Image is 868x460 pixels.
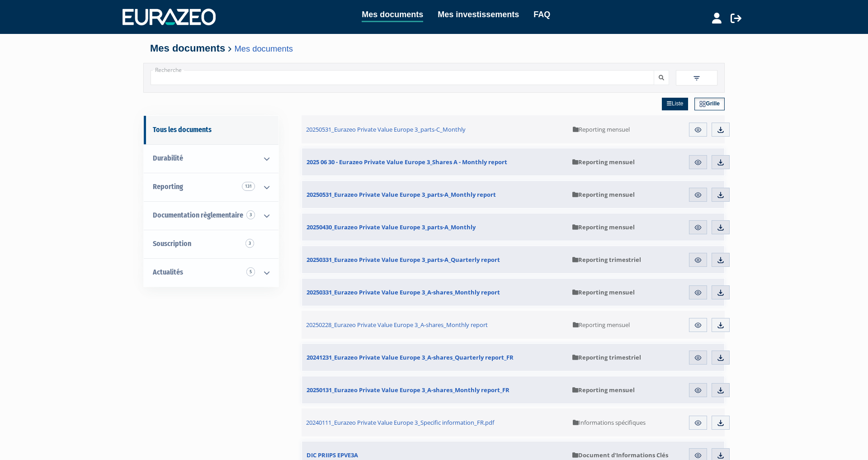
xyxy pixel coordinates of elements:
[572,158,635,166] span: Reporting mensuel
[307,386,509,394] span: 20250131_Eurazeo Private Value Europe 3_A-shares_Monthly report_FR
[302,181,568,208] a: 20250531_Eurazeo Private Value Europe 3_parts-A_Monthly report
[153,182,183,191] span: Reporting
[533,8,550,21] a: FAQ
[717,126,725,134] img: download.svg
[717,256,725,264] img: download.svg
[306,321,488,329] span: 20250228_Eurazeo Private Value Europe 3_A-shares_Monthly report
[307,353,514,361] span: 20241231_Eurazeo Private Value Europe 3_A-shares_Quarterly report_FR
[144,230,278,258] a: Souscription3
[572,223,635,231] span: Reporting mensuel
[307,256,500,264] span: 20250331_Eurazeo Private Value Europe 3_parts-A_Quarterly report
[302,279,568,306] a: 20250331_Eurazeo Private Value Europe 3_A-shares_Monthly report
[694,98,725,110] a: Grille
[694,451,702,460] img: eye.svg
[242,182,255,191] span: 131
[144,144,278,173] a: Durabilité
[144,116,278,144] a: Tous les documents
[151,70,654,85] input: Recherche
[717,289,725,297] img: download.svg
[717,354,725,362] img: download.svg
[694,223,702,232] img: eye.svg
[573,418,646,427] span: Informations spécifiques
[717,321,725,329] img: download.svg
[302,246,568,273] a: 20250331_Eurazeo Private Value Europe 3_parts-A_Quarterly report
[306,125,466,133] span: 20250531_Eurazeo Private Value Europe 3_parts-C_Monthly
[573,321,630,329] span: Reporting mensuel
[717,386,725,394] img: download.svg
[307,288,500,296] span: 20250331_Eurazeo Private Value Europe 3_A-shares_Monthly report
[144,258,278,287] a: Actualités 5
[153,211,243,219] span: Documentation règlementaire
[699,101,706,107] img: grid.svg
[153,268,183,276] span: Actualités
[302,344,568,371] a: 20241231_Eurazeo Private Value Europe 3_A-shares_Quarterly report_FR
[246,267,255,276] span: 5
[302,408,568,436] a: 20240111_Eurazeo Private Value Europe 3_Specific information_FR.pdf
[573,125,630,133] span: Reporting mensuel
[694,289,702,297] img: eye.svg
[694,158,702,166] img: eye.svg
[572,451,668,459] span: Document d'Informations Clés
[694,126,702,134] img: eye.svg
[123,9,216,25] img: 1732889491-logotype_eurazeo_blanc_rvb.png
[302,115,568,143] a: 20250531_Eurazeo Private Value Europe 3_parts-C_Monthly
[572,256,641,264] span: Reporting trimestriel
[306,418,494,427] span: 20240111_Eurazeo Private Value Europe 3_Specific information_FR.pdf
[302,311,568,339] a: 20250228_Eurazeo Private Value Europe 3_A-shares_Monthly report
[693,74,701,82] img: filter.svg
[302,376,568,403] a: 20250131_Eurazeo Private Value Europe 3_A-shares_Monthly report_FR
[245,239,254,248] span: 3
[150,43,718,54] h4: Mes documents
[717,451,725,460] img: download.svg
[438,8,519,21] a: Mes investissements
[694,321,702,329] img: eye.svg
[144,173,278,201] a: Reporting 131
[302,148,568,175] a: 2025 06 30 - Eurazeo Private Value Europe 3_Shares A - Monthly report
[235,44,293,53] a: Mes documents
[717,158,725,166] img: download.svg
[144,201,278,230] a: Documentation règlementaire 3
[307,190,496,199] span: 20250531_Eurazeo Private Value Europe 3_parts-A_Monthly report
[717,223,725,232] img: download.svg
[694,256,702,264] img: eye.svg
[572,353,641,361] span: Reporting trimestriel
[362,8,423,22] a: Mes documents
[572,288,635,296] span: Reporting mensuel
[302,213,568,241] a: 20250430_Eurazeo Private Value Europe 3_parts-A_Monthly
[717,191,725,199] img: download.svg
[153,239,191,248] span: Souscription
[153,154,183,162] span: Durabilité
[662,98,688,110] a: Liste
[307,451,358,459] span: DIC PRIIPS EPVE3A
[717,419,725,427] img: download.svg
[694,191,702,199] img: eye.svg
[694,354,702,362] img: eye.svg
[307,223,476,231] span: 20250430_Eurazeo Private Value Europe 3_parts-A_Monthly
[694,419,702,427] img: eye.svg
[572,190,635,199] span: Reporting mensuel
[694,386,702,394] img: eye.svg
[246,210,255,219] span: 3
[572,386,635,394] span: Reporting mensuel
[307,158,507,166] span: 2025 06 30 - Eurazeo Private Value Europe 3_Shares A - Monthly report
